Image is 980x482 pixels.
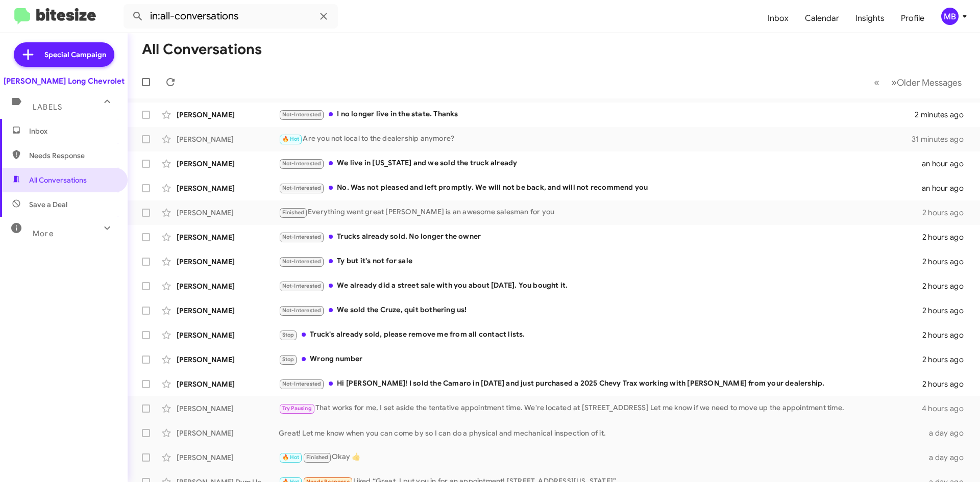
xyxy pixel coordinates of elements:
[868,72,968,93] nav: Page navigation example
[279,353,922,365] div: Wrong number
[177,134,279,144] div: [PERSON_NAME]
[923,428,972,438] div: a day ago
[177,183,279,193] div: [PERSON_NAME]
[922,379,972,389] div: 2 hours ago
[279,133,912,145] div: Are you not local to the dealership anymore?
[177,281,279,291] div: [PERSON_NAME]
[933,8,969,25] button: MB
[941,8,959,25] div: MB
[279,329,922,341] div: Truck's already sold, please remove me from all contact lists.
[282,258,322,265] span: Not-Interested
[279,402,922,414] div: That works for me, I set aside the tentative appointment time. We're located at [STREET_ADDRESS] ...
[177,403,279,414] div: [PERSON_NAME]
[29,199,67,210] span: Save a Deal
[922,257,972,267] div: 2 hours ago
[922,183,972,193] div: an hour ago
[282,185,322,191] span: Not-Interested
[922,330,972,340] div: 2 hours ago
[912,134,972,144] div: 31 minutes ago
[177,257,279,267] div: [PERSON_NAME]
[868,72,886,93] button: Previous
[759,4,797,33] a: Inbox
[922,354,972,365] div: 2 hours ago
[279,231,922,243] div: Trucks already sold. No longer the owner
[44,49,106,60] span: Special Campaign
[177,159,279,169] div: [PERSON_NAME]
[282,209,305,216] span: Finished
[29,175,87,185] span: All Conversations
[14,42,114,67] a: Special Campaign
[279,207,922,218] div: Everything went great [PERSON_NAME] is an awesome salesman for you
[177,379,279,389] div: [PERSON_NAME]
[282,380,322,387] span: Not-Interested
[923,452,972,463] div: a day ago
[4,76,125,86] div: [PERSON_NAME] Long Chevrolet
[922,208,972,218] div: 2 hours ago
[279,428,923,438] div: Great! Let me know when you can come by so I can do a physical and mechanical inspection of it.
[891,76,897,89] span: »
[33,103,62,112] span: Labels
[847,4,893,33] a: Insights
[177,110,279,120] div: [PERSON_NAME]
[282,356,295,363] span: Stop
[279,109,915,120] div: I no longer live in the state. Thanks
[922,232,972,242] div: 2 hours ago
[282,234,322,240] span: Not-Interested
[124,4,338,29] input: Search
[922,159,972,169] div: an hour ago
[177,208,279,218] div: [PERSON_NAME]
[279,158,922,169] div: We live in [US_STATE] and we sold the truck already
[282,307,322,314] span: Not-Interested
[915,110,972,120] div: 2 minutes ago
[29,150,116,161] span: Needs Response
[797,4,847,33] a: Calendar
[893,4,933,33] a: Profile
[897,77,962,88] span: Older Messages
[306,454,329,461] span: Finished
[282,111,322,118] span: Not-Interested
[922,281,972,291] div: 2 hours ago
[279,305,922,316] div: We sold the Cruze, quit bothering us!
[279,256,922,267] div: Ty but it's not for sale
[885,72,968,93] button: Next
[282,405,312,412] span: Try Pausing
[177,306,279,316] div: [PERSON_NAME]
[29,126,116,136] span: Inbox
[177,330,279,340] div: [PERSON_NAME]
[874,76,879,89] span: «
[177,232,279,242] div: [PERSON_NAME]
[177,354,279,365] div: [PERSON_NAME]
[142,41,262,58] h1: All Conversations
[922,403,972,414] div: 4 hours ago
[279,280,922,292] div: We already did a street sale with you about [DATE]. You bought it.
[282,136,300,142] span: 🔥 Hot
[279,451,923,463] div: Okay 👍
[282,332,295,338] span: Stop
[33,229,54,238] span: More
[279,378,922,390] div: Hi [PERSON_NAME]! I sold the Camaro in [DATE] and just purchased a 2025 Chevy Trax working with [...
[177,428,279,438] div: [PERSON_NAME]
[282,160,322,167] span: Not-Interested
[282,283,322,289] span: Not-Interested
[922,306,972,316] div: 2 hours ago
[177,452,279,463] div: [PERSON_NAME]
[282,454,300,461] span: 🔥 Hot
[279,182,922,194] div: No. Was not pleased and left promptly. We will not be back, and will not recommend you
